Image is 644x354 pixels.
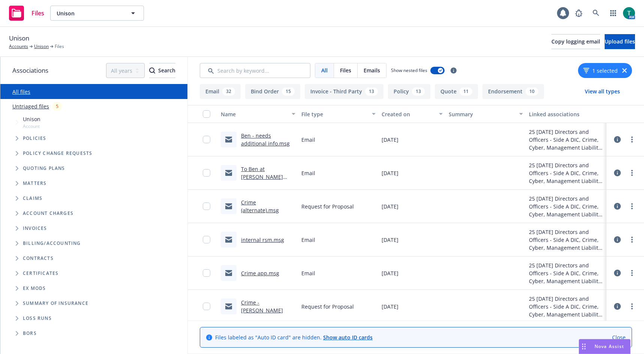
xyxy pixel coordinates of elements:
div: Tree Example [0,114,187,236]
span: Upload files [605,38,635,45]
div: 25 [DATE] Directors and Officers - Side A DIC, Crime, Cyber, Management Liability Renewal [529,195,604,218]
span: Unison [57,9,121,17]
span: [DATE] [382,136,398,144]
span: Email [301,269,315,277]
span: Unison [9,33,29,43]
span: Request for Proposal [301,202,354,210]
button: Created on [379,105,446,123]
div: Created on [382,110,434,118]
span: Copy logging email [551,38,600,45]
div: Folder Tree Example [0,236,187,341]
span: Email [301,236,315,244]
button: Linked associations [526,105,607,123]
button: File type [298,105,379,123]
span: [DATE] [382,303,398,310]
div: 10 [526,87,538,96]
span: Quoting plans [23,166,65,171]
input: Toggle Row Selected [203,303,210,310]
a: Unison [34,43,49,50]
span: Policies [23,136,46,141]
span: Policy change requests [23,151,92,156]
svg: Search [149,67,155,73]
span: [DATE] [382,236,398,244]
span: Matters [23,181,46,186]
button: Unison [50,6,144,21]
div: 32 [222,87,235,96]
a: more [628,302,637,311]
span: Email [301,136,315,144]
input: Toggle Row Selected [203,269,210,277]
span: [DATE] [382,269,398,277]
span: [DATE] [382,202,398,210]
input: Toggle Row Selected [203,202,210,210]
button: Policy [388,84,430,99]
div: 13 [365,87,378,96]
a: Close [612,333,626,341]
span: Files [31,10,44,16]
a: more [628,202,637,211]
button: Bind Order [245,84,300,99]
input: Search by keyword... [200,63,310,78]
div: Name [221,110,287,118]
button: SearchSearch [149,63,175,78]
div: 25 [DATE] Directors and Officers - Side A DIC, Crime, Cyber, Management Liability Renewal [529,295,604,318]
div: 25 [DATE] Directors and Officers - Side A DIC, Crime, Cyber, Management Liability Renewal [529,161,604,185]
button: Upload files [605,34,635,49]
div: 25 [DATE] Directors and Officers - Side A DIC, Crime, Cyber, Management Liability Renewal [529,128,604,151]
a: Switch app [606,6,621,21]
div: 25 [DATE] Directors and Officers - Side A DIC, Crime, Cyber, Management Liability Renewal [529,261,604,285]
span: Ex Mods [23,286,46,291]
a: more [628,235,637,244]
button: Summary [446,105,526,123]
span: BORs [23,331,37,336]
a: Crime (alternate).msg [241,199,279,214]
span: Nova Assist [595,343,624,349]
span: Account [23,123,40,129]
a: Report a Bug [571,6,586,21]
span: Invoices [23,226,47,231]
span: Billing/Accounting [23,241,81,246]
button: Copy logging email [551,34,600,49]
a: Accounts [9,43,28,50]
span: Emails [364,66,380,74]
span: Associations [12,66,48,75]
a: Ben - needs additional info.msg [241,132,290,147]
a: more [628,268,637,277]
span: Files labeled as "Auto ID card" are hidden. [215,333,373,341]
span: Request for Proposal [301,303,354,310]
a: Crime - [PERSON_NAME] [241,299,283,314]
a: internal rsm.msg [241,236,284,243]
button: Email [200,84,241,99]
a: more [628,135,637,144]
input: Select all [203,110,210,118]
input: Toggle Row Selected [203,236,210,243]
div: 5 [52,102,62,111]
span: Files [55,43,64,50]
a: Files [6,3,47,24]
a: All files [12,88,30,95]
button: Name [218,105,298,123]
span: Files [340,66,351,74]
button: Quote [435,84,478,99]
a: To Ben at [PERSON_NAME] (ML/PL lines) .msg [241,165,286,188]
button: 1 selected [583,67,618,75]
span: Show nested files [391,67,427,73]
span: Certificates [23,271,58,276]
button: Endorsement [482,84,544,99]
a: more [628,168,637,177]
div: Linked associations [529,110,604,118]
div: 13 [412,87,425,96]
span: Summary of insurance [23,301,88,306]
button: Invoice - Third Party [305,84,383,99]
a: Search [589,6,604,21]
div: Search [149,63,175,78]
div: Summary [449,110,515,118]
span: All [321,66,328,74]
div: 25 [DATE] Directors and Officers - Side A DIC, Crime, Cyber, Management Liability Renewal [529,228,604,252]
span: Email [301,169,315,177]
input: Toggle Row Selected [203,169,210,177]
span: Claims [23,196,42,201]
div: 15 [282,87,295,96]
a: Show auto ID cards [323,334,373,341]
div: 11 [460,87,472,96]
